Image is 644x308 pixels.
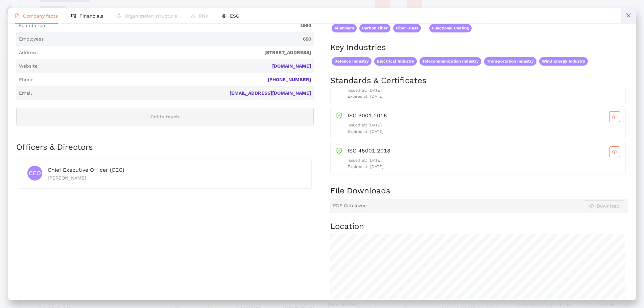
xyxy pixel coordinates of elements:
span: Telecommunication Industry [420,57,481,66]
div: ISO 45001:2018 [348,146,620,157]
span: Financials [79,13,103,19]
div: ISO 9001:2015 [348,111,620,122]
span: apartment [117,14,121,18]
span: Functional Coating [429,24,472,32]
span: Phone [19,76,33,83]
h2: Key Industries [330,42,628,53]
p: Expires at: [DATE] [348,93,620,100]
div: [PERSON_NAME] [48,174,303,182]
p: Issued at: [DATE] [348,87,620,94]
button: close [621,8,636,23]
span: PDF Catalogue [333,203,367,209]
span: Aluminum [332,24,357,32]
span: CEO [29,166,41,181]
span: Company facts [23,13,58,19]
span: Fiber Glass [393,24,421,32]
p: Expires at: [DATE] [348,164,620,170]
span: Carbon Fiber [359,24,390,32]
h2: Standards & Certificates [330,75,628,87]
span: warning [191,14,195,18]
span: Foundation [19,22,45,29]
span: 1960 [48,22,311,29]
span: Defence Industry [332,57,372,66]
span: [STREET_ADDRESS] [40,49,311,56]
span: ESG [230,13,239,19]
span: Organization structure [125,13,177,19]
span: close [626,13,631,18]
span: Chief Executive Officer (CEO) [48,167,124,173]
span: Employees [19,36,44,43]
span: fund-view [71,14,76,18]
span: safety-certificate [336,146,342,154]
h2: Officers & Directors [16,142,314,153]
span: cloud-download [610,149,620,155]
button: cloud-download [609,146,620,157]
span: Wind Energy Industry [539,57,588,66]
span: safety-certificate [336,111,342,119]
p: Expires at: [DATE] [348,128,620,135]
h2: File Downloads [330,185,628,197]
span: Transportation Industry [484,57,536,66]
p: Issued at: [DATE] [348,157,620,164]
span: eye [222,14,226,18]
span: Website [19,63,38,70]
span: 650 [46,36,311,43]
p: Issued at: [DATE] [348,122,620,128]
h2: Location [330,221,628,232]
span: Electrical Industry [374,57,417,66]
span: Address [19,49,38,56]
span: cloud-download [610,114,620,119]
span: Email [19,90,32,97]
span: Risk [199,13,208,19]
button: cloud-download [609,111,620,122]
